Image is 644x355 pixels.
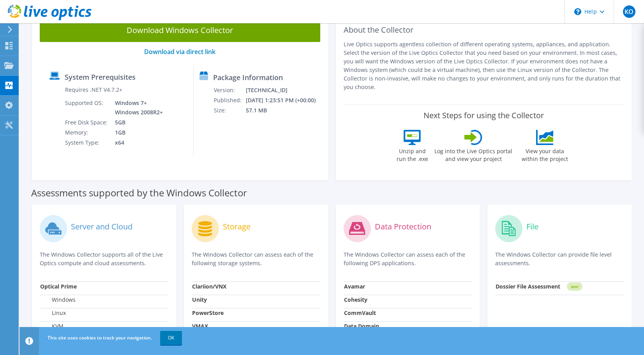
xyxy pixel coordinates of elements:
label: Storage [223,223,251,231]
label: Package Information [213,73,283,81]
label: Data Protection [375,223,431,231]
td: Windows 7+ Windows 2008R2+ [109,98,164,117]
td: [DATE] 1:23:51 PM (+00:00) [245,95,325,105]
label: System Prerequisites [65,73,136,81]
svg: \n [574,8,581,15]
strong: CommVault [344,309,376,317]
label: KVM [40,322,64,330]
p: The Windows Collector can provide file level assessments. [495,250,624,268]
label: Requires .NET V4.7.2+ [65,86,122,94]
td: 1GB [109,128,164,138]
td: Published: [213,95,245,105]
label: Linux [40,309,66,317]
td: 57.1 MB [245,105,325,115]
td: Size: [213,105,245,115]
strong: PowerStore [192,309,224,317]
strong: Optical Prime [40,283,77,290]
label: Unzip and run the .exe [394,145,430,163]
label: Assessments supported by the Windows Collector [31,189,247,197]
a: Download via direct link [144,47,215,56]
strong: Cohesity [344,296,367,303]
strong: Unity [192,296,207,303]
label: Log into the Live Optics portal and view your project [434,145,513,163]
h2: About the Collector [344,25,624,35]
strong: Dossier File Assessment [496,283,560,290]
p: The Windows Collector supports all of the Live Optics compute and cloud assessments. [40,250,168,268]
span: KO [623,5,635,18]
label: Windows [40,296,76,304]
td: Memory: [65,128,109,138]
td: System Type: [65,138,109,148]
td: Supported OS: [65,98,109,117]
p: Live Optics supports agentless collection of different operating systems, appliances, and applica... [344,40,624,91]
td: Free Disk Space: [65,117,109,128]
strong: Clariion/VNX [192,283,226,290]
strong: Data Domain [344,322,379,330]
span: This site uses cookies to track your navigation. [48,334,152,341]
td: [TECHNICAL_ID] [245,85,325,95]
p: The Windows Collector can assess each of the following storage systems. [192,250,320,268]
a: OK [160,331,182,345]
label: Server and Cloud [71,223,132,231]
td: 5GB [109,117,164,128]
a: Download Windows Collector [40,19,320,42]
p: The Windows Collector can assess each of the following DPS applications. [344,250,472,268]
label: View your data within the project [517,145,573,163]
strong: Avamar [344,283,365,290]
td: Version: [213,85,245,95]
td: x64 [109,138,164,148]
strong: VMAX [192,322,208,330]
label: File [526,223,538,231]
tspan: NEW! [571,285,579,289]
label: Next Steps for using the Collector [423,111,544,120]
